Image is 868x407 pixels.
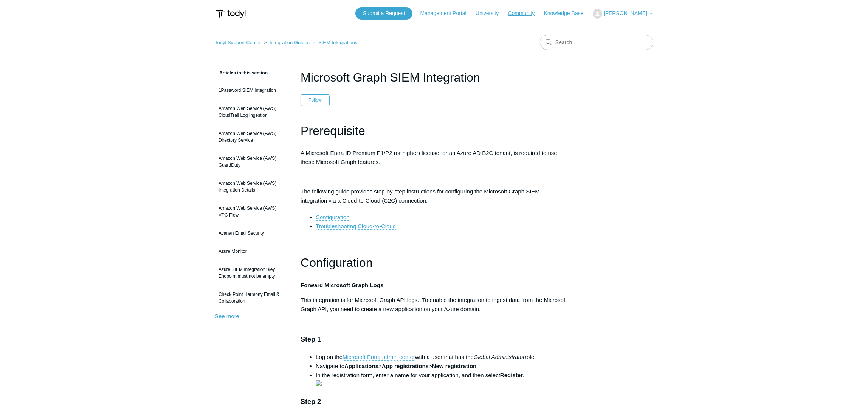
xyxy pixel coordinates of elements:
a: SIEM Integrations [318,40,357,45]
a: Knowledge Base [544,9,591,17]
a: Amazon Web Service (AWS) CloudTrail Log Ingestion [215,101,289,122]
em: Global Administrator [474,354,525,360]
a: See more [215,313,239,319]
a: Troubleshooting Cloud-to-Cloud [316,223,396,230]
li: SIEM Integrations [311,40,358,45]
a: Amazon Web Service (AWS) GuardDuty [215,151,289,172]
p: This integration is for Microsoft Graph API logs. To enable the integration to ingest data from t... [301,296,567,314]
a: Azure Monitor [215,244,289,258]
button: [PERSON_NAME] [593,9,653,19]
li: Integration Guides [262,40,311,45]
a: Amazon Web Service (AWS) Integration Details [215,176,289,197]
strong: Register [500,372,523,378]
strong: Forward Microsoft Graph Logs [301,282,383,288]
strong: New registration [432,363,477,369]
a: Microsoft Entra admin center [343,354,415,361]
a: Configuration [316,214,349,221]
a: Community [508,9,542,17]
img: 39969852501395 [316,380,322,386]
a: Todyl Support Center [215,40,261,45]
a: Amazon Web Service (AWS) VPC Flow [215,201,289,222]
a: Azure SIEM Integration: key Endpoint must not be empty [215,262,289,283]
span: Articles in this section [215,70,268,76]
a: Avanan Email Security [215,226,289,240]
p: A Microsoft Entra ID Premium P1/P2 (or higher) license, or an Azure AD B2C tenant, is required to... [301,149,567,167]
li: Todyl Support Center [215,40,262,45]
span: [PERSON_NAME] [604,10,647,16]
a: 1Password SIEM Integration [215,83,289,97]
li: Navigate to > > . [316,362,567,371]
a: Management Portal [420,9,474,17]
a: Submit a Request [355,7,412,20]
a: Check Point Harmony Email & Collaboration [215,287,289,308]
input: Search [540,35,653,50]
strong: Applications [344,363,378,369]
h1: Prerequisite [301,121,567,141]
h1: Configuration [301,253,567,272]
a: Integration Guides [270,40,310,45]
img: Todyl Support Center Help Center home page [215,7,247,21]
h1: Microsoft Graph SIEM Integration [301,68,567,87]
button: Follow Article [301,94,330,106]
li: In the registration form, enter a name for your application, and then select . [316,371,567,389]
h3: Step 1 [301,334,567,345]
p: The following guide provides step-by-step instructions for configuring the Microsoft Graph SIEM i... [301,187,567,205]
li: Log on the with a user that has the role. [316,353,567,362]
a: University [476,9,506,17]
strong: App registrations [382,363,429,369]
a: Amazon Web Service (AWS) Directory Service [215,126,289,147]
